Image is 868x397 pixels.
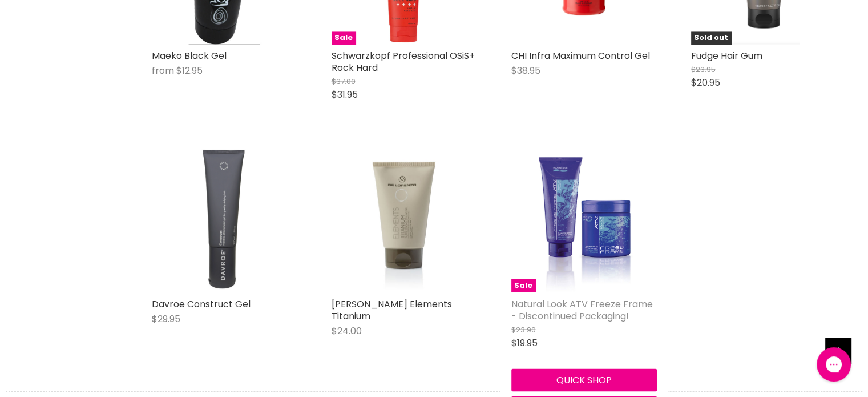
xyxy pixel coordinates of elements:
button: Quick shop [511,368,657,391]
a: Davroe Construct Gel [152,297,251,310]
img: Natural Look ATV Freeze Frame - Discontinued Packaging! [535,146,633,292]
a: Maeko Black Gel [152,49,227,62]
span: from [152,64,174,77]
a: Natural Look ATV Freeze Frame - Discontinued Packaging!Sale [511,146,657,292]
a: CHI Infra Maximum Control Gel [511,49,650,62]
span: $23.90 [511,324,536,335]
span: $23.95 [691,64,716,75]
span: Sale [332,31,356,45]
span: Sold out [691,31,731,45]
span: $29.95 [152,312,180,325]
span: $20.95 [691,76,720,89]
span: $37.00 [332,76,356,87]
a: Schwarzkopf Professional OSiS+ Rock Hard [332,49,475,74]
span: $38.95 [511,64,540,77]
a: Fudge Hair Gum [691,49,762,62]
img: De Lorenzo Elements Titanium [332,146,477,292]
span: $19.95 [511,336,538,349]
a: [PERSON_NAME] Elements Titanium [332,297,452,322]
span: $24.00 [332,324,362,337]
span: Sale [511,279,535,292]
a: Natural Look ATV Freeze Frame - Discontinued Packaging! [511,297,653,322]
img: Davroe Construct Gel [152,146,297,292]
iframe: Gorgias live chat messenger [811,343,857,386]
span: $12.95 [176,64,203,77]
span: $31.95 [332,88,358,101]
